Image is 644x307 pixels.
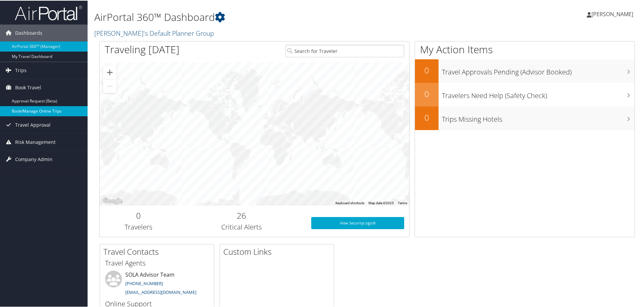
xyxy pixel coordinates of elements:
h3: Critical Alerts [182,222,301,231]
h2: 0 [105,209,172,221]
a: View SecurityLogic® [311,216,404,228]
h2: Travel Contacts [103,245,214,257]
input: Search for Traveler [285,44,404,57]
span: Book Travel [15,79,41,95]
img: airportal-logo.png [15,4,82,20]
a: [PHONE_NUMBER] [125,280,163,286]
a: [PERSON_NAME] [587,3,640,24]
span: Travel Approval [15,116,51,133]
span: [PERSON_NAME] [591,10,633,17]
span: Dashboards [15,24,42,41]
span: Risk Management [15,133,56,150]
h3: Travelers [105,222,172,231]
h1: AirPortal 360™ Dashboard [94,9,458,24]
button: Zoom in [103,65,117,79]
li: SOLA Advisor Team [102,270,212,298]
h2: Custom Links [223,245,334,257]
h2: 0 [415,88,439,99]
h2: 0 [415,111,439,123]
a: 0Trips Missing Hotels [415,106,635,129]
span: Company Admin [15,150,53,167]
span: Map data ©2025 [368,201,394,204]
a: Open this area in Google Maps (opens a new window) [101,196,124,205]
a: 0Travel Approvals Pending (Advisor Booked) [415,59,635,82]
h2: 26 [182,209,301,221]
h1: My Action Items [415,42,635,56]
span: Trips [15,61,27,78]
img: Google [101,196,124,205]
h2: 0 [415,64,439,75]
a: [PERSON_NAME]'s Default Planner Group [94,28,216,37]
h3: Travelers Need Help (Safety Check) [442,87,635,100]
a: Terms (opens in new tab) [398,201,407,204]
h3: Travel Agents [105,258,209,267]
h3: Trips Missing Hotels [442,111,635,123]
h3: Travel Approvals Pending (Advisor Booked) [442,63,635,76]
button: Zoom out [103,79,117,92]
a: [EMAIL_ADDRESS][DOMAIN_NAME] [125,288,196,295]
h1: Traveling [DATE] [105,42,180,56]
a: 0Travelers Need Help (Safety Check) [415,82,635,106]
button: Keyboard shortcuts [335,200,364,205]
